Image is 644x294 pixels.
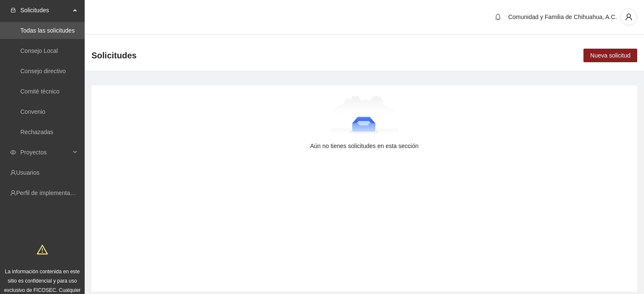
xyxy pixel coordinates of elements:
button: user [620,8,637,25]
button: bell [491,10,505,24]
a: Convenio [20,108,45,115]
a: Perfil de implementadora [16,190,82,196]
a: Consejo directivo [20,68,66,74]
span: eye [10,149,16,155]
span: Solicitudes [20,2,70,19]
img: Aún no tienes solicitudes en esta sección [330,96,399,138]
a: Todas las solicitudes [20,27,75,34]
span: Comunidad y Familia de Chihuahua, A.C. [508,14,617,20]
span: Proyectos [20,144,70,161]
span: warning [37,244,48,255]
span: user [621,13,637,21]
span: Solicitudes [91,49,137,62]
span: inbox [10,7,16,13]
a: Comité técnico [20,88,60,95]
button: Nueva solicitud [583,49,637,62]
span: Nueva solicitud [590,51,630,60]
div: Aún no tienes solicitudes en esta sección [105,141,624,151]
a: Consejo Local [20,47,58,54]
a: Rechazadas [20,129,53,135]
span: bell [492,14,504,20]
a: Usuarios [16,169,39,176]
